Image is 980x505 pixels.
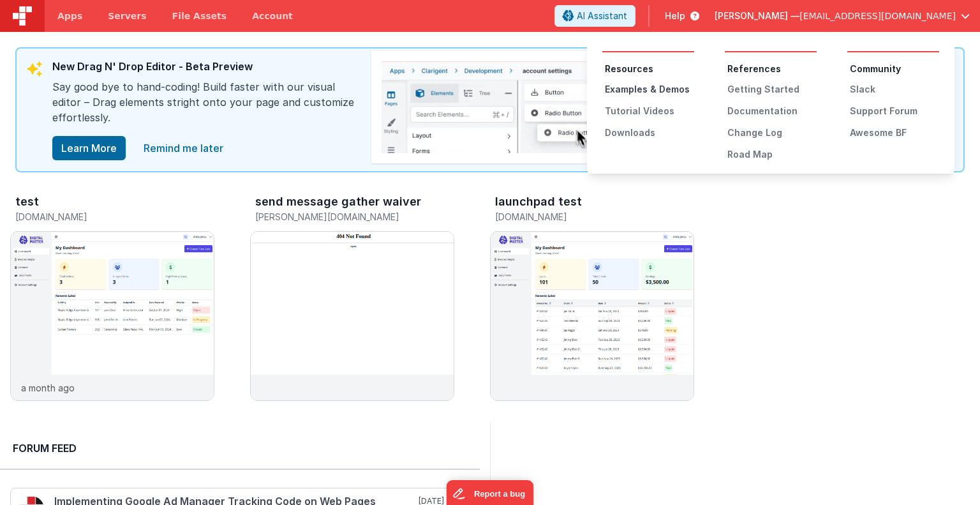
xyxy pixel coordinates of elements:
[850,126,939,139] div: Awesome BF
[605,126,694,139] div: Downloads
[605,63,694,75] li: Resources
[727,126,817,139] div: Change Log
[727,63,817,75] li: References
[605,105,694,117] div: Tutorial Videos
[850,63,939,75] li: Community
[850,105,939,117] div: Support Forum
[727,105,817,117] div: Documentation
[605,83,694,96] div: Examples & Demos
[850,83,939,96] div: Slack
[727,148,817,161] div: Road Map
[727,83,817,96] div: Getting Started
